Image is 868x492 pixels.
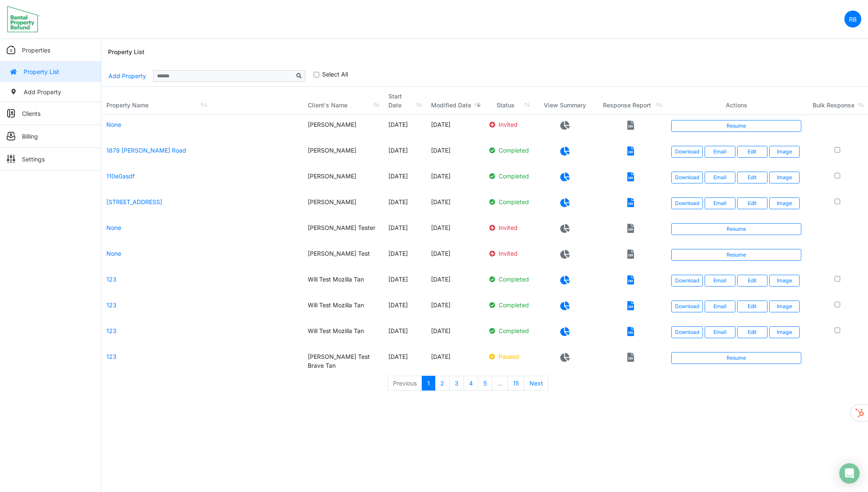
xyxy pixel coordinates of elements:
img: spp logo [7,5,40,33]
a: 1 [422,376,435,391]
td: [DATE] [426,295,485,321]
a: Download [671,146,703,158]
h6: Property List [108,49,144,56]
p: Completed [489,275,529,284]
th: Start Date: activate to sort column ascending [383,87,426,115]
td: [DATE] [383,244,426,270]
a: Download [671,301,703,312]
td: [DATE] [426,141,485,167]
button: Image [769,172,800,183]
td: [PERSON_NAME] [303,167,383,192]
p: Settings [22,155,45,164]
a: Resume [671,223,801,235]
a: 5 [478,376,492,391]
td: [DATE] [383,141,426,167]
td: [DATE] [383,192,426,218]
td: [PERSON_NAME] Test Brave Tan [303,347,383,375]
td: [DATE] [383,347,426,375]
th: Modified Date: activate to sort column ascending [426,87,485,115]
p: Invited [489,223,529,232]
img: sidemenu_billing.png [7,132,15,140]
p: Invited [489,120,529,129]
button: Image [769,326,800,338]
a: 123 [106,327,117,334]
td: [DATE] [426,218,485,244]
p: Completed [489,172,529,180]
p: Completed [489,301,529,309]
td: [PERSON_NAME] Test [303,244,383,270]
button: Image [769,301,800,312]
td: Will Test Mozilla Tan [303,321,383,347]
th: Client's Name: activate to sort column ascending [303,87,383,115]
button: Email [705,326,735,338]
div: Open Intercom Messenger [839,463,860,484]
th: View Summary [534,87,595,115]
th: Property Name: activate to sort column ascending [101,87,303,115]
a: Edit [737,275,768,287]
th: Response Report: activate to sort column ascending [596,87,666,115]
p: Properties [22,46,50,55]
a: 123 [106,301,117,309]
td: [DATE] [426,347,485,375]
button: Image [769,197,800,209]
button: Email [705,301,735,312]
a: Edit [737,146,768,158]
p: Completed [489,146,529,155]
button: Image [769,146,800,158]
button: Email [705,275,735,287]
label: Select All [322,70,348,79]
td: [PERSON_NAME] [303,115,383,141]
a: None [106,224,121,231]
th: Status: activate to sort column ascending [484,87,534,115]
td: [DATE] [426,244,485,270]
td: [DATE] [383,295,426,321]
img: sidemenu_properties.png [7,46,15,54]
td: Will Test Mozilla Tan [303,295,383,321]
td: [DATE] [383,270,426,295]
button: Email [705,197,735,209]
a: Download [671,172,703,183]
a: 110e0asdf [106,172,135,180]
a: 123 [106,353,117,360]
img: sidemenu_settings.png [7,155,15,163]
td: [DATE] [383,115,426,141]
button: Email [705,146,735,158]
a: Resume [671,352,801,364]
a: Edit [737,197,768,209]
a: 3 [449,376,464,391]
a: Add Property [108,68,146,83]
p: Billing [22,132,38,141]
p: RB [849,15,857,24]
a: 15 [507,376,524,391]
a: None [106,250,121,257]
td: [DATE] [383,321,426,347]
a: Edit [737,301,768,312]
button: Image [769,275,800,287]
td: [DATE] [383,167,426,192]
a: 2 [435,376,450,391]
td: Will Test Mozilla Tan [303,270,383,295]
a: None [106,121,121,128]
a: Next [524,376,548,391]
p: Paused [489,352,529,361]
p: Invited [489,249,529,258]
a: Resume [671,249,801,261]
a: 1878 [PERSON_NAME] Road [106,147,186,154]
button: Email [705,172,735,183]
img: sidemenu_client.png [7,109,15,118]
a: 123 [106,276,117,283]
input: Sizing example input [153,70,293,82]
a: Edit [737,326,768,338]
td: [PERSON_NAME] [303,141,383,167]
a: [STREET_ADDRESS] [106,198,162,205]
a: Download [671,275,703,287]
td: [DATE] [383,218,426,244]
td: [PERSON_NAME] Tester [303,218,383,244]
a: Edit [737,172,768,183]
td: [DATE] [426,270,485,295]
a: 4 [464,376,478,391]
p: Clients [22,109,41,118]
td: [DATE] [426,321,485,347]
td: [DATE] [426,167,485,192]
p: Completed [489,326,529,335]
